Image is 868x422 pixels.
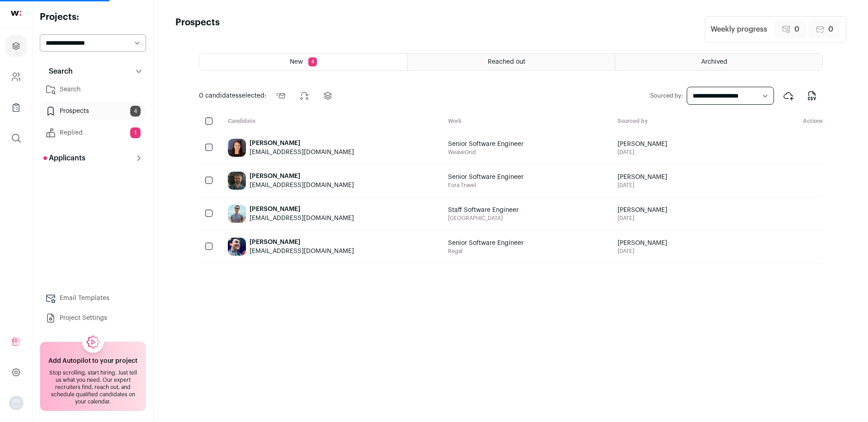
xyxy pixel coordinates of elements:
[794,24,799,35] span: 0
[5,97,27,118] a: Company Lists
[250,247,354,256] div: [EMAIL_ADDRESS][DOMAIN_NAME]
[250,148,354,157] div: [EMAIL_ADDRESS][DOMAIN_NAME]
[40,102,146,120] a: Prospects4
[618,215,667,222] span: [DATE]
[618,140,667,149] span: [PERSON_NAME]
[618,149,667,156] span: [DATE]
[618,173,667,182] span: [PERSON_NAME]
[650,92,683,99] label: Sourced by:
[221,117,441,126] div: Candidate
[448,149,524,156] span: WeaveGrid
[228,139,246,157] img: a908ab693b4eeb2cf4a265b01bf7ea958851f6302e84ac7b1bb6dfe30595bbca
[9,396,24,410] button: Open dropdown
[448,206,519,215] span: Staff Software Engineer
[711,24,767,35] div: Weekly progress
[40,289,146,307] a: Email Templates
[250,181,354,190] div: [EMAIL_ADDRESS][DOMAIN_NAME]
[43,66,73,77] p: Search
[448,239,524,248] span: Senior Software Engineer
[828,24,833,35] span: 0
[48,356,137,366] h2: Add Autopilot to your project
[407,54,614,70] a: Reached out
[441,117,610,126] div: Work
[40,124,146,142] a: Replied1
[130,127,141,138] span: 1
[308,57,317,66] span: 4
[615,54,822,70] a: Archived
[250,139,354,148] div: [PERSON_NAME]
[40,309,146,327] a: Project Settings
[448,215,519,222] span: [GEOGRAPHIC_DATA]
[40,149,146,167] button: Applicants
[448,248,524,255] span: Regal
[618,206,667,215] span: [PERSON_NAME]
[250,205,354,214] div: [PERSON_NAME]
[40,80,146,98] a: Search
[40,62,146,80] button: Search
[40,11,146,23] h2: Projects:
[228,205,246,223] img: 47524c2bd418d266fdf8f233f6af6dfdf5d0959956605ef6cacefbb32938e8cc.jpg
[130,106,141,117] span: 4
[40,342,146,411] a: Add Autopilot to your project Stop scrolling, start hiring. Just tell us what you need. Our exper...
[618,248,667,255] span: [DATE]
[618,182,667,189] span: [DATE]
[754,117,823,126] div: Actions
[199,93,239,99] span: 0 candidates
[5,35,27,57] a: Projects
[290,59,303,65] span: New
[9,396,24,410] img: nopic.png
[801,85,823,107] button: Export to CSV
[228,238,246,256] img: 3c3125013f6f299c569cfb6cc5ca30a2e17c97cf6f030011cda6299c67c9600d
[488,59,525,65] span: Reached out
[250,214,354,223] div: [EMAIL_ADDRESS][DOMAIN_NAME]
[228,172,246,190] img: f61318f99a04ca64fb521d94e583c19d30e5e635523483aeadc5feea1d7c1520
[618,239,667,248] span: [PERSON_NAME]
[5,66,27,88] a: Company and ATS Settings
[250,238,354,247] div: [PERSON_NAME]
[46,369,140,405] div: Stop scrolling, start hiring. Just tell us what you need. Our expert recruiters find, reach out, ...
[199,91,266,100] span: selected:
[250,172,354,181] div: [PERSON_NAME]
[175,16,220,42] h1: Prospects
[11,11,21,16] img: wellfound-shorthand-0d5821cbd27db2630d0214b213865d53afaa358527fdda9d0ea32b1df1b89c2c.svg
[778,85,799,107] button: Export to ATS
[610,117,754,126] div: Sourced by
[448,140,524,149] span: Senior Software Engineer
[448,173,524,182] span: Senior Software Engineer
[701,59,727,65] span: Archived
[43,153,85,164] p: Applicants
[448,182,524,189] span: Fora Travel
